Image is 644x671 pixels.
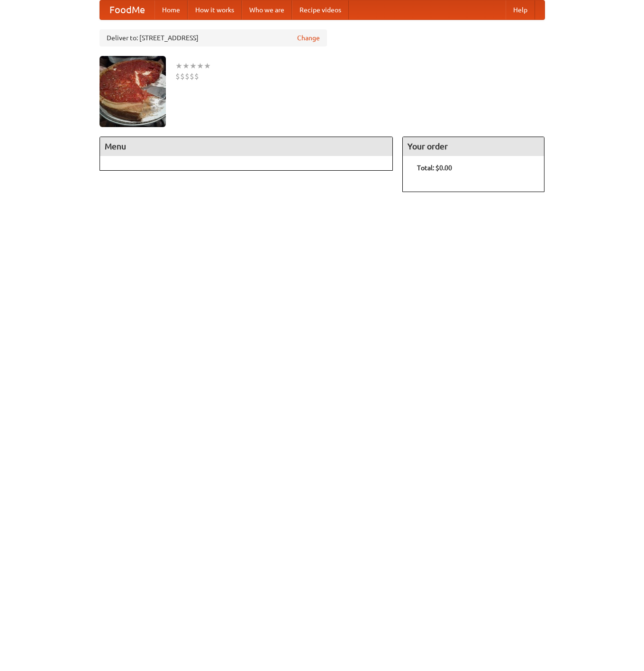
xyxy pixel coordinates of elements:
div: Deliver to: [STREET_ADDRESS] [100,29,327,46]
li: $ [190,71,194,82]
img: angular.jpg [100,56,166,127]
a: Help [506,0,535,19]
li: $ [185,71,190,82]
a: How it works [188,0,242,19]
b: Total: $0.00 [417,164,452,172]
h4: Your order [403,137,544,156]
li: ★ [175,61,182,71]
a: Change [297,33,320,43]
li: $ [180,71,185,82]
li: $ [175,71,180,82]
h4: Menu [100,137,393,156]
li: ★ [190,61,197,71]
li: $ [194,71,199,82]
a: Home [154,0,188,19]
li: ★ [182,61,190,71]
li: ★ [197,61,204,71]
a: FoodMe [100,0,154,19]
a: Who we are [242,0,292,19]
a: Recipe videos [292,0,349,19]
li: ★ [204,61,211,71]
